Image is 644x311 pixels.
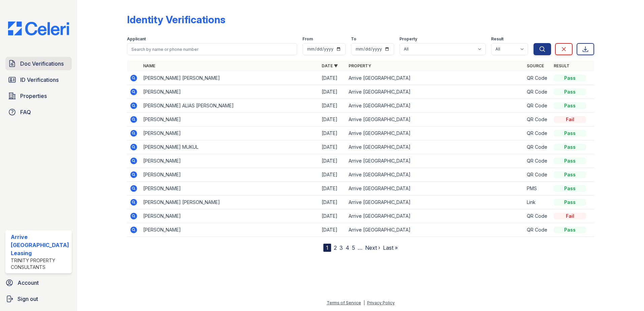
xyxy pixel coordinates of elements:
[11,257,69,271] div: Trinity Property Consultants
[346,196,524,209] td: Arrive [GEOGRAPHIC_DATA]
[554,116,586,123] div: Fail
[346,244,349,251] a: 4
[319,85,346,99] td: [DATE]
[3,276,74,289] a: Account
[554,185,586,192] div: Pass
[524,85,551,99] td: QR Code
[346,168,524,182] td: Arrive [GEOGRAPHIC_DATA]
[319,140,346,154] td: [DATE]
[5,89,72,103] a: Properties
[349,63,371,68] a: Property
[383,244,398,251] a: Last »
[524,196,551,209] td: Link
[20,60,64,68] span: Doc Verifications
[346,154,524,168] td: Arrive [GEOGRAPHIC_DATA]
[319,127,346,140] td: [DATE]
[140,71,319,85] td: [PERSON_NAME] [PERSON_NAME]
[524,99,551,113] td: QR Code
[524,140,551,154] td: QR Code
[367,300,395,305] a: Privacy Policy
[319,154,346,168] td: [DATE]
[351,36,356,42] label: To
[554,75,586,81] div: Pass
[524,182,551,196] td: PMS
[127,43,297,55] input: Search by name or phone number
[20,76,59,84] span: ID Verifications
[5,105,72,119] a: FAQ
[319,99,346,113] td: [DATE]
[319,223,346,237] td: [DATE]
[524,223,551,237] td: QR Code
[554,213,586,219] div: Fail
[11,233,69,257] div: Arrive [GEOGRAPHIC_DATA] Leasing
[524,113,551,127] td: QR Code
[346,182,524,196] td: Arrive [GEOGRAPHIC_DATA]
[524,168,551,182] td: QR Code
[327,300,361,305] a: Terms of Service
[127,13,225,26] div: Identity Verifications
[20,108,31,116] span: FAQ
[554,102,586,109] div: Pass
[140,223,319,237] td: [PERSON_NAME]
[340,244,343,251] a: 3
[524,127,551,140] td: QR Code
[346,127,524,140] td: Arrive [GEOGRAPHIC_DATA]
[322,63,338,68] a: Date ▼
[20,92,47,100] span: Properties
[319,196,346,209] td: [DATE]
[527,63,544,68] a: Source
[346,209,524,223] td: Arrive [GEOGRAPHIC_DATA]
[554,130,586,137] div: Pass
[524,209,551,223] td: QR Code
[140,168,319,182] td: [PERSON_NAME]
[319,71,346,85] td: [DATE]
[346,99,524,113] td: Arrive [GEOGRAPHIC_DATA]
[140,99,319,113] td: [PERSON_NAME] ALIAS [PERSON_NAME]
[140,113,319,127] td: [PERSON_NAME]
[524,71,551,85] td: QR Code
[18,279,39,287] span: Account
[319,209,346,223] td: [DATE]
[140,182,319,196] td: [PERSON_NAME]
[334,244,337,251] a: 2
[323,244,331,252] div: 1
[358,244,362,252] span: …
[554,171,586,178] div: Pass
[140,140,319,154] td: [PERSON_NAME] MUKUL
[319,168,346,182] td: [DATE]
[319,113,346,127] td: [DATE]
[127,36,146,42] label: Applicant
[554,63,570,68] a: Result
[140,209,319,223] td: [PERSON_NAME]
[140,154,319,168] td: [PERSON_NAME]
[346,71,524,85] td: Arrive [GEOGRAPHIC_DATA]
[554,199,586,206] div: Pass
[5,57,72,70] a: Doc Verifications
[346,113,524,127] td: Arrive [GEOGRAPHIC_DATA]
[491,36,504,42] label: Result
[140,85,319,99] td: [PERSON_NAME]
[3,292,74,306] a: Sign out
[399,36,417,42] label: Property
[363,300,365,305] div: |
[554,89,586,95] div: Pass
[346,140,524,154] td: Arrive [GEOGRAPHIC_DATA]
[140,127,319,140] td: [PERSON_NAME]
[554,158,586,164] div: Pass
[3,22,74,35] img: CE_Logo_Blue-a8612792a0a2168367f1c8372b55b34899dd931a85d93a1a3d3e32e68fde9ad4.png
[5,73,72,87] a: ID Verifications
[302,36,313,42] label: From
[554,227,586,233] div: Pass
[18,295,38,303] span: Sign out
[346,85,524,99] td: Arrive [GEOGRAPHIC_DATA]
[319,182,346,196] td: [DATE]
[365,244,380,251] a: Next ›
[524,154,551,168] td: QR Code
[554,144,586,150] div: Pass
[143,63,155,68] a: Name
[140,196,319,209] td: [PERSON_NAME] [PERSON_NAME]
[346,223,524,237] td: Arrive [GEOGRAPHIC_DATA]
[352,244,355,251] a: 5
